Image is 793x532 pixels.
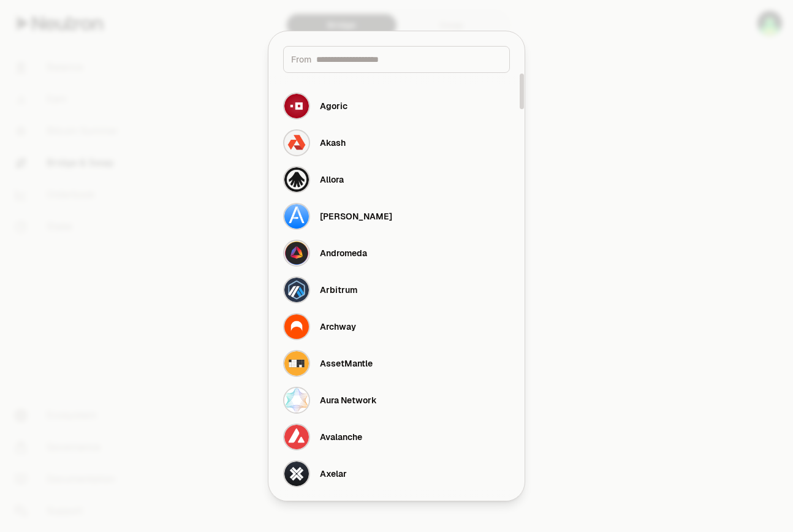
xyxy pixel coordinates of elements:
[276,345,517,382] button: AssetMantle LogoAssetMantle
[320,357,373,370] div: AssetMantle
[320,321,356,333] div: Archway
[284,351,309,376] img: AssetMantle Logo
[320,284,357,296] div: Arbitrum
[276,455,517,492] button: Axelar LogoAxelar
[276,272,517,308] button: Arbitrum LogoArbitrum
[276,419,517,455] button: Avalanche LogoAvalanche
[320,468,347,480] div: Axelar
[320,431,362,443] div: Avalanche
[284,204,309,229] img: Althea Logo
[320,173,344,186] div: Allora
[320,100,347,112] div: Agoric
[320,247,367,259] div: Andromeda
[320,210,392,222] div: [PERSON_NAME]
[320,137,346,149] div: Akash
[276,382,517,419] button: Aura Network LogoAura Network
[284,94,309,118] img: Agoric Logo
[284,425,309,449] img: Avalanche Logo
[276,124,517,161] button: Akash LogoAkash
[276,492,517,529] button: Babylon Genesis Logo
[284,314,309,339] img: Archway Logo
[284,498,309,523] img: Babylon Genesis Logo
[276,308,517,345] button: Archway LogoArchway
[276,198,517,235] button: Althea Logo[PERSON_NAME]
[291,53,311,66] span: From
[284,131,309,155] img: Akash Logo
[320,394,377,406] div: Aura Network
[276,88,517,124] button: Agoric LogoAgoric
[284,278,309,302] img: Arbitrum Logo
[284,167,309,192] img: Allora Logo
[284,241,309,265] img: Andromeda Logo
[276,161,517,198] button: Allora LogoAllora
[284,462,309,486] img: Axelar Logo
[276,235,517,272] button: Andromeda LogoAndromeda
[284,388,309,412] img: Aura Network Logo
